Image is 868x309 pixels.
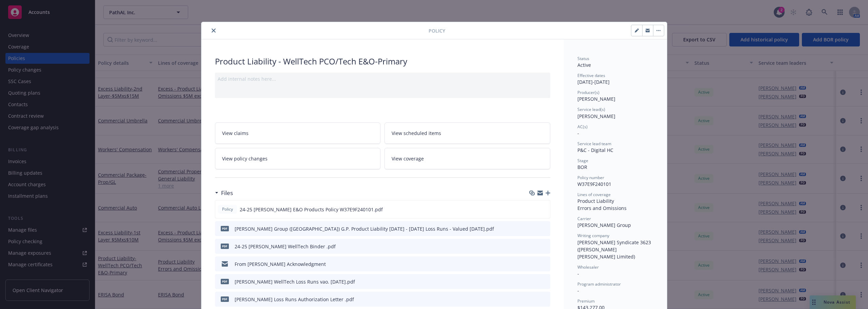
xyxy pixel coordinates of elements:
[577,62,591,68] span: Active
[577,73,605,78] span: Effective dates
[235,225,494,232] div: [PERSON_NAME] Group ([GEOGRAPHIC_DATA]) G.P. Product Liability [DATE] - [DATE] Loss Runs - Valued...
[235,296,354,303] div: [PERSON_NAME] Loss Runs Authorization Letter .pdf
[531,278,536,285] button: download file
[577,124,588,130] span: AC(s)
[577,270,579,277] span: -
[210,26,218,35] button: close
[577,264,599,270] span: Wholesaler
[530,206,536,213] button: download file
[577,113,615,119] span: [PERSON_NAME]
[221,296,229,302] span: pdf
[218,75,548,82] div: Add internal notes here...
[531,243,536,250] button: download file
[221,226,229,231] span: pdf
[577,192,611,197] span: Lines of coverage
[577,197,653,205] div: Product Liability
[221,244,229,249] span: pdf
[531,296,536,303] button: download file
[215,122,381,144] a: View claims
[221,206,234,212] span: Policy
[221,189,233,197] h3: Files
[577,175,604,180] span: Policy number
[577,73,653,85] div: [DATE] - [DATE]
[235,243,336,250] div: 24-25 [PERSON_NAME] WellTech Binder .pdf
[577,56,589,61] span: Status
[577,107,605,112] span: Service lead(s)
[531,260,536,268] button: download file
[577,130,579,136] span: -
[541,296,548,303] button: preview file
[392,130,441,137] span: View scheduled items
[541,243,548,250] button: preview file
[215,148,381,169] a: View policy changes
[577,96,615,102] span: [PERSON_NAME]
[215,56,550,67] div: Product Liability - WellTech PCO/Tech E&O-Primary
[577,205,653,212] div: Errors and Omissions
[577,164,587,170] span: BOR
[577,147,613,153] span: P&C - Digital HC
[577,216,591,221] span: Carrier
[222,155,268,162] span: View policy changes
[577,141,611,147] span: Service lead team
[221,279,229,284] span: pdf
[577,158,588,163] span: Stage
[577,90,599,95] span: Producer(s)
[577,287,579,294] span: -
[392,155,424,162] span: View coverage
[215,189,233,197] div: Files
[577,181,611,187] span: W37E9F240101
[222,130,249,137] span: View claims
[577,298,595,304] span: Premium
[577,233,609,238] span: Writing company
[429,27,445,34] span: Policy
[541,278,548,285] button: preview file
[541,260,548,268] button: preview file
[541,225,548,232] button: preview file
[240,206,383,213] span: 24-25 [PERSON_NAME] E&O Products Policy W37E9F240101.pdf
[577,239,652,260] span: [PERSON_NAME] Syndicate 3623 ([PERSON_NAME] [PERSON_NAME] Limited)
[235,260,326,268] div: From [PERSON_NAME] Acknowledgment
[384,122,550,144] a: View scheduled items
[531,225,536,232] button: download file
[577,281,621,287] span: Program administrator
[235,278,355,285] div: [PERSON_NAME] WellTech Loss Runs vao. [DATE].pdf
[577,222,631,228] span: [PERSON_NAME] Group
[541,206,547,213] button: preview file
[384,148,550,169] a: View coverage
